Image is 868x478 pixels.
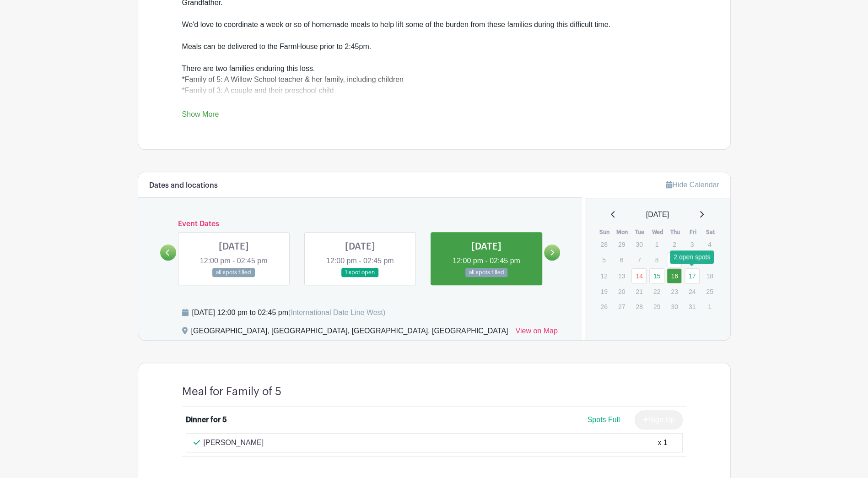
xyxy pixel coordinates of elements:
[702,237,717,251] p: 4
[667,284,682,299] p: 23
[702,269,717,283] p: 18
[631,268,647,283] a: 14
[614,253,629,267] p: 6
[666,228,684,237] th: Thu
[596,237,611,251] p: 28
[596,253,611,267] p: 5
[649,237,664,251] p: 1
[666,181,719,189] a: Hide Calendar
[702,299,717,314] p: 1
[182,110,219,122] a: Show More
[596,284,611,299] p: 19
[631,253,647,267] p: 7
[658,437,667,448] div: x 1
[685,299,700,314] p: 31
[614,299,629,314] p: 27
[684,228,702,237] th: Fri
[631,228,649,237] th: Tue
[182,385,281,398] h4: Meal for Family of 5
[646,209,669,220] span: [DATE]
[685,237,700,251] p: 3
[631,284,647,299] p: 21
[649,299,664,314] p: 29
[596,228,614,237] th: Sun
[614,237,629,251] p: 29
[667,299,682,314] p: 30
[614,269,629,283] p: 13
[701,228,719,237] th: Sat
[667,268,682,283] a: 16
[596,299,611,314] p: 26
[288,309,385,316] span: (International Date Line West)
[176,220,545,228] h6: Event Dates
[192,307,386,318] div: [DATE] 12:00 pm to 02:45 pm
[649,228,667,237] th: Wed
[186,414,227,425] div: Dinner for 5
[649,284,664,299] p: 22
[667,237,682,251] p: 2
[587,416,620,424] span: Spots Full
[191,326,508,340] div: [GEOGRAPHIC_DATA], [GEOGRAPHIC_DATA], [GEOGRAPHIC_DATA], [GEOGRAPHIC_DATA]
[204,437,264,448] p: [PERSON_NAME]
[149,181,218,190] h6: Dates and locations
[649,268,664,283] a: 15
[670,250,714,264] div: 2 open spots
[631,299,647,314] p: 28
[667,252,682,267] a: 9
[631,237,647,251] p: 30
[649,253,664,267] p: 8
[614,284,629,299] p: 20
[614,228,631,237] th: Mon
[702,284,717,299] p: 25
[685,284,700,299] p: 24
[685,268,700,283] a: 17
[515,326,557,340] a: View on Map
[596,269,611,283] p: 12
